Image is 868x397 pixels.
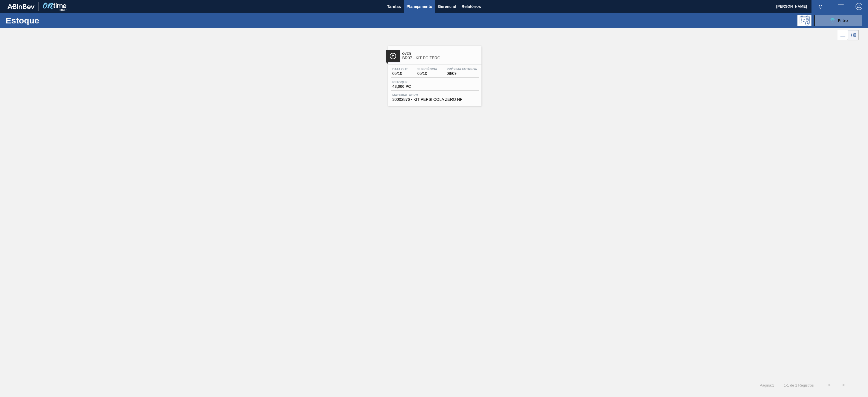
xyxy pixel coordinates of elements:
[856,3,862,10] img: Logout
[387,3,401,10] span: Tarefas
[783,383,814,387] span: 1 - 1 de 1 Registros
[797,15,811,26] div: Pogramando: nenhum usuário selecionado
[462,3,481,10] span: Relatórios
[417,67,437,71] span: Suficiência
[384,42,484,106] a: ÍconeOverBR07 - KIT PC ZEROData out05/10Suficiência05/10Próxima Entrega08/09Estoque48,000 PCMater...
[407,3,432,10] span: Planejamento
[438,3,456,10] span: Gerencial
[760,383,774,387] span: Página : 1
[838,18,848,23] span: Filtro
[392,80,432,84] span: Estoque
[836,378,850,392] button: >
[6,17,96,24] h1: Estoque
[392,93,477,97] span: Material ativo
[837,3,844,10] img: userActions
[7,4,34,9] img: TNhmsLtSVTkK8tSr43FrP2fwEKptu5GPRR3wAAAABJRU5ErkJggg==
[417,71,437,76] span: 05/10
[402,52,479,55] span: Over
[822,378,836,392] button: <
[392,97,477,102] span: 30002876 - KIT PEPSI COLA ZERO NF
[848,30,859,40] div: Visão em Cards
[447,71,477,76] span: 08/09
[402,56,479,60] span: BR07 - KIT PC ZERO
[447,67,477,71] span: Próxima Entrega
[392,71,408,76] span: 05/10
[837,30,848,40] div: Visão em Lista
[392,84,432,89] span: 48,000 PC
[392,67,408,71] span: Data out
[389,53,396,60] img: Ícone
[814,15,862,26] button: Filtro
[811,3,830,10] button: Notificações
